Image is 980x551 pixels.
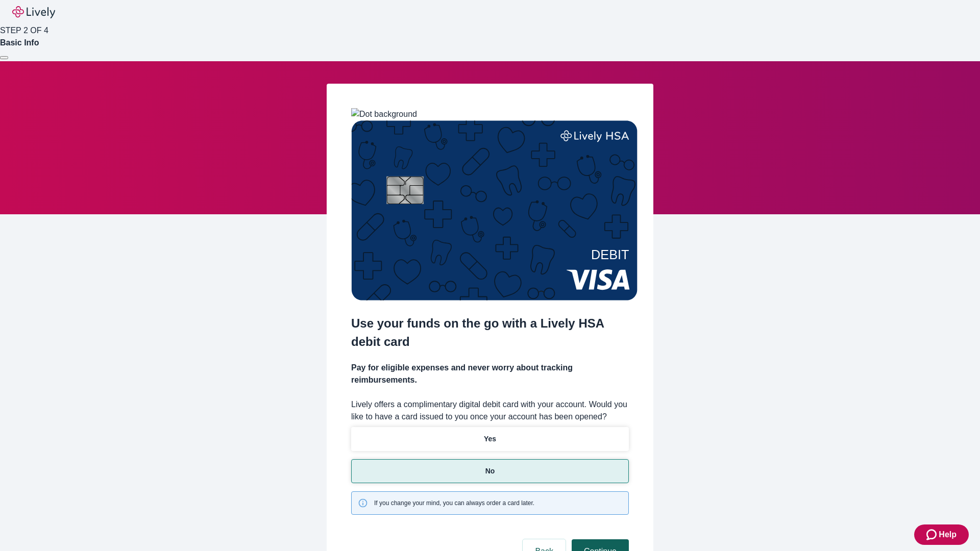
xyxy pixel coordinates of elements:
h2: Use your funds on the go with a Lively HSA debit card [351,314,629,351]
p: Yes [484,434,496,444]
span: Help [939,529,957,541]
label: Lively offers a complimentary digital debit card with your account. Would you like to have a card... [351,398,629,423]
button: Yes [351,427,629,451]
button: No [351,459,629,483]
h4: Pay for eligible expenses and never worry about tracking reimbursements. [351,362,629,386]
svg: Zendesk support icon [926,529,939,541]
button: Zendesk support iconHelp [914,524,969,545]
p: No [485,466,495,477]
img: Lively [12,6,55,18]
span: If you change your mind, you can always order a card later. [374,498,534,508]
img: Dot background [351,108,417,120]
img: Debit card [351,120,638,300]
